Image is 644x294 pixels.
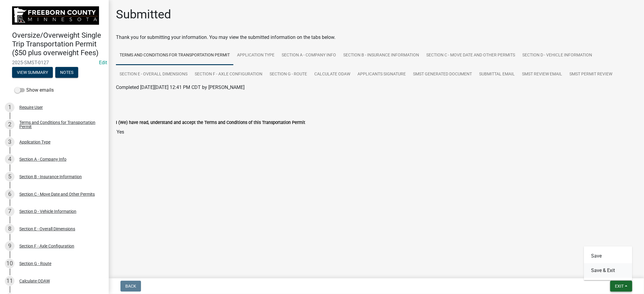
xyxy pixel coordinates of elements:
a: Terms and Conditions for Transportation Permit [116,46,233,65]
button: Back [120,281,141,292]
div: 10 [5,259,14,268]
div: 8 [5,224,14,234]
button: Notes [55,67,78,78]
div: Section B - Insurance Information [19,175,82,179]
div: Calculate ODAW [19,279,50,283]
div: Require User [19,105,43,109]
a: Section E - Overall Dimensions [116,65,191,84]
a: SMST Review Email [518,65,566,84]
button: View Summary [12,67,53,78]
a: Applicants Signature [354,65,409,84]
a: Edit [99,60,107,65]
wm-modal-confirm: Notes [55,70,78,75]
a: Calculate ODAW [311,65,354,84]
div: Terms and Conditions for Transportation Permit [19,120,99,129]
div: 2 [5,120,14,129]
a: SMST Permit Review [566,65,616,84]
label: I (We) have read, understand and accept the Terms and Conditions of this Transportation Permit [116,121,305,125]
h4: Oversize/Overweight Single Trip Transportation Permit ($50 plus overweight Fees) [12,31,104,57]
div: Exit [584,246,632,280]
label: Show emails [14,87,54,94]
div: Section E - Overall Dimensions [19,227,75,231]
wm-modal-confirm: Summary [12,70,53,75]
div: Section G - Route [19,261,51,266]
div: 5 [5,172,14,182]
span: Exit [615,284,624,289]
div: Thank you for submitting your information. You may view the submitted information on the tabs below. [116,34,637,41]
a: Section F - Axle Configuration [191,65,266,84]
a: Section C - Move Date and Other Permits [423,46,519,65]
a: Section A - Company Info [278,46,340,65]
wm-modal-confirm: Edit Application Number [99,60,107,65]
div: 11 [5,276,14,286]
div: 9 [5,241,14,251]
div: Section D - Vehicle Information [19,209,76,213]
button: Exit [610,281,632,292]
div: 7 [5,207,14,216]
a: Section B - Insurance Information [340,46,423,65]
button: Save & Exit [584,263,632,278]
a: Section D - Vehicle Information [519,46,596,65]
a: Application Type [233,46,278,65]
div: Section C - Move Date and Other Permits [19,192,95,196]
span: Back [125,284,136,289]
div: 3 [5,137,14,147]
div: Section A - Company Info [19,157,66,161]
div: Section F - Axle Configuration [19,244,74,248]
div: 4 [5,154,14,164]
img: Freeborn County, Minnesota [12,6,99,25]
div: Application Type [19,140,50,144]
span: Completed [DATE][DATE] 12:41 PM CDT by [PERSON_NAME] [116,84,245,90]
div: 6 [5,189,14,199]
button: Save [584,249,632,263]
h1: Submitted [116,7,171,22]
span: 2025-SMST-0127 [12,60,97,65]
a: SMST Generated Document [409,65,476,84]
div: 1 [5,103,14,112]
a: Submittal Email [476,65,518,84]
a: Section G - Route [266,65,311,84]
